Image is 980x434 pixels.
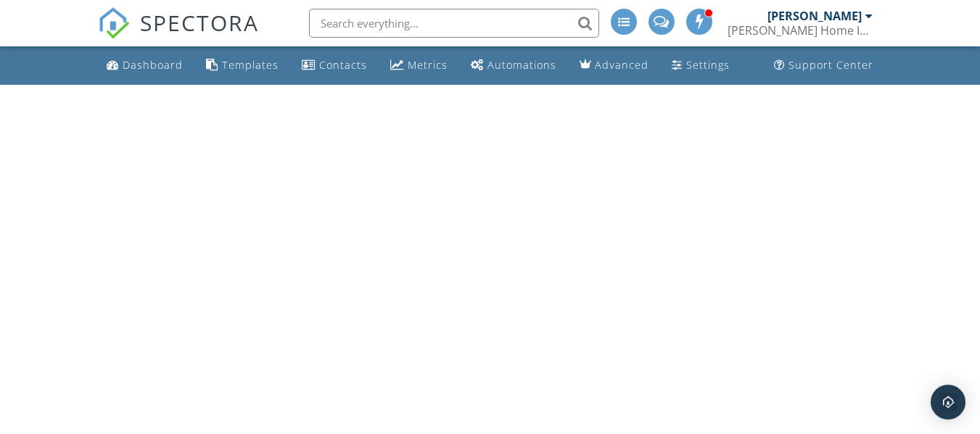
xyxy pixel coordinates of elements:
[574,52,654,79] a: Advanced
[465,52,562,79] a: Automations (Advanced)
[788,58,873,72] div: Support Center
[123,58,183,72] div: Dashboard
[309,9,599,38] input: Search everything...
[98,7,130,39] img: The Best Home Inspection Software - Spectora
[101,52,189,79] a: Dashboard
[408,58,448,72] div: Metrics
[768,52,879,79] a: Support Center
[767,9,862,23] div: [PERSON_NAME]
[319,58,367,72] div: Contacts
[728,23,873,38] div: Sawyer Home Inspections
[666,52,736,79] a: Settings
[384,52,453,79] a: Metrics
[595,58,648,72] div: Advanced
[140,7,259,38] span: SPECTORA
[296,52,373,79] a: Contacts
[487,58,556,72] div: Automations
[931,385,965,420] div: Open Intercom Messenger
[98,20,259,50] a: SPECTORA
[686,58,730,72] div: Settings
[200,52,284,79] a: Templates
[222,58,279,72] div: Templates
